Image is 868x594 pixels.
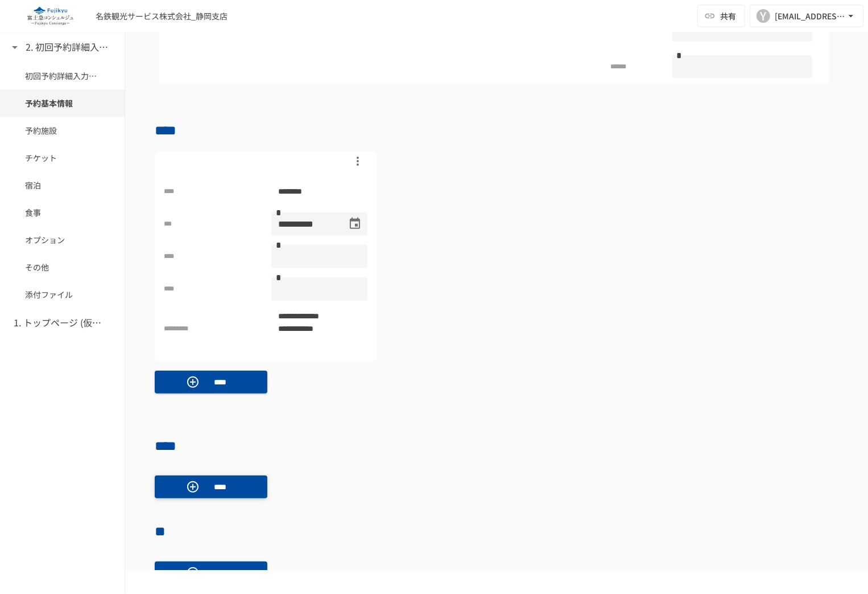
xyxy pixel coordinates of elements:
span: チケット [25,151,100,164]
span: 予約施設 [25,124,100,137]
button: Y[EMAIL_ADDRESS][DOMAIN_NAME] [750,5,863,27]
span: 宿泊 [25,179,100,191]
h6: 2. 初回予約詳細入力ページ [26,40,117,55]
span: 初回予約詳細入力ページ [25,69,100,82]
span: 予約基本情報 [25,97,100,109]
div: 名鉄観光サービス株式会社_静岡支店 [96,10,228,22]
span: 添付ファイル [25,288,100,301]
button: Choose date, selected date is 2025年10月9日 [344,212,366,235]
span: その他 [25,261,100,273]
span: 共有 [720,10,736,22]
span: オプション [25,233,100,246]
div: [EMAIL_ADDRESS][DOMAIN_NAME] [775,9,845,23]
div: Y [757,9,770,23]
h6: 1. トップページ (仮予約一覧) [14,316,105,330]
button: 共有 [697,5,745,27]
img: eQeGXtYPV2fEKIA3pizDiVdzO5gJTl2ahLbsPaD2E4R [14,7,86,25]
span: 食事 [25,206,100,219]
